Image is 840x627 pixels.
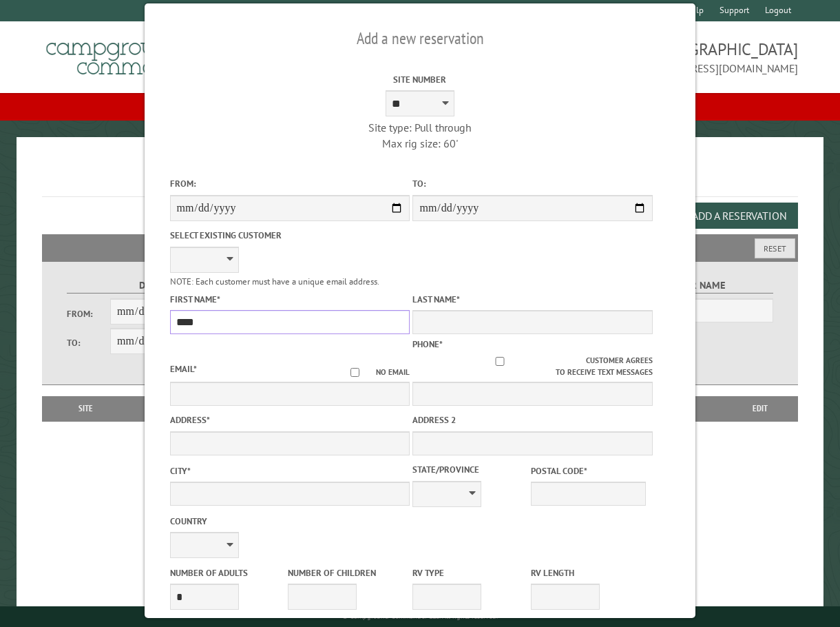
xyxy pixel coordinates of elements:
[67,278,240,294] label: Dates
[412,338,443,350] label: Phone
[414,357,587,366] input: Customer agrees to receive text messages
[170,566,285,579] label: Number of Adults
[67,307,110,320] label: From:
[722,396,798,421] th: Edit
[342,612,498,621] small: © Campground Commander LLC. All rights reserved.
[122,396,218,421] th: Dates
[42,159,798,197] h1: Reservations
[334,368,376,377] input: No email
[531,566,646,579] label: RV Length
[412,177,653,190] label: To:
[170,293,410,306] label: First Name
[170,413,410,426] label: Address
[300,120,540,135] div: Site type: Pull through
[412,355,653,378] label: Customer agrees to receive text messages
[170,229,410,242] label: Select existing customer
[42,27,214,81] img: Campground Commander
[170,363,197,375] label: Email
[680,203,798,229] button: Add a Reservation
[412,566,527,579] label: RV Type
[67,336,110,349] label: To:
[300,73,540,86] label: Site Number
[42,234,798,260] h2: Filters
[412,463,527,476] label: State/Province
[412,293,653,306] label: Last Name
[531,464,646,477] label: Postal Code
[334,367,410,378] label: No email
[412,413,653,426] label: Address 2
[170,25,671,52] h2: Add a new reservation
[755,238,795,258] button: Reset
[170,276,379,287] small: NOTE: Each customer must have a unique email address.
[170,515,410,528] label: Country
[170,177,410,190] label: From:
[49,396,122,421] th: Site
[170,464,410,477] label: City
[288,566,403,579] label: Number of Children
[300,136,540,151] div: Max rig size: 60'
